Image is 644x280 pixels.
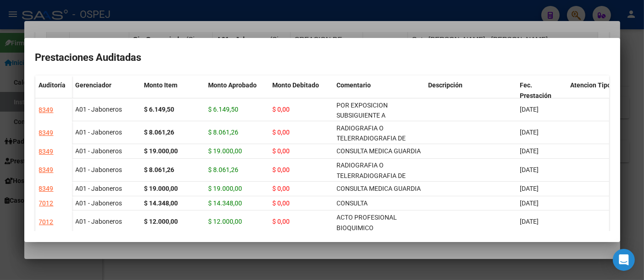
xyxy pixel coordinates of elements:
[72,75,141,114] datatable-header-cell: Gerenciador
[209,185,242,192] span: $ 19.000,00
[337,185,421,192] span: CONSULTA MEDICA GUARDIA
[269,75,333,114] datatable-header-cell: Monto Debitado
[209,81,257,89] span: Monto Aprobado
[273,81,319,89] span: Monto Debitado
[520,129,539,136] span: [DATE]
[273,129,290,136] span: $ 0,00
[520,218,539,225] span: [DATE]
[144,166,175,173] strong: $ 8.061,26
[273,185,290,192] span: $ 0,00
[76,199,122,207] span: A01 - Jaboneros
[613,249,635,271] div: Open Intercom Messenger
[425,75,517,114] datatable-header-cell: Descripción
[144,106,175,113] strong: $ 6.149,50
[76,185,122,192] span: A01 - Jaboneros
[144,147,178,155] strong: $ 19.000,00
[39,105,54,115] div: 8349
[567,75,617,114] datatable-header-cell: Atencion Tipo
[209,129,239,136] span: $ 8.061,26
[39,128,54,138] div: 8349
[209,218,242,225] span: $ 12.000,00
[144,199,178,207] strong: $ 14.348,00
[209,166,239,173] span: $ 8.061,26
[144,81,178,89] span: Monto Item
[76,129,122,136] span: A01 - Jaboneros
[39,183,54,194] div: 8349
[209,106,239,113] span: $ 6.149,50
[76,106,122,113] span: A01 - Jaboneros
[520,106,539,113] span: [DATE]
[520,166,539,173] span: [DATE]
[144,218,178,225] strong: $ 12.000,00
[337,102,388,119] span: POR EXPOSICION SUBSIGUIENTE A
[35,49,609,66] h2: Prestaciones Auditadas
[520,199,539,207] span: [DATE]
[273,199,290,207] span: $ 0,00
[76,218,122,225] span: A01 - Jaboneros
[39,198,54,209] div: 7012
[517,75,567,114] datatable-header-cell: Fec. Prestación
[39,146,54,157] div: 8349
[141,75,205,114] datatable-header-cell: Monto Item
[76,81,112,89] span: Gerenciador
[337,81,371,89] span: Comentario
[39,81,66,89] span: Auditoría
[337,124,418,153] span: RADIOGRAFIA O TELERRADIOGRAFIA DE [PERSON_NAME] CON O SIN
[39,165,54,175] div: 8349
[39,217,54,227] div: 7012
[333,75,425,114] datatable-header-cell: Comentario
[205,75,269,114] datatable-header-cell: Monto Aprobado
[337,199,368,207] span: CONSULTA
[337,162,418,190] span: RADIOGRAFIA O TELERRADIOGRAFIA DE [PERSON_NAME] CON O SIN
[520,147,539,155] span: [DATE]
[571,81,611,89] span: Atencion Tipo
[520,81,552,99] span: Fec. Prestación
[144,129,175,136] strong: $ 8.061,26
[144,185,178,192] strong: $ 19.000,00
[520,185,539,192] span: [DATE]
[209,147,242,155] span: $ 19.000,00
[273,147,290,155] span: $ 0,00
[273,166,290,173] span: $ 0,00
[337,214,397,232] span: ACTO PROFESIONAL BIOQUIMICO
[273,218,290,225] span: $ 0,00
[35,75,72,114] datatable-header-cell: Auditoría
[209,199,242,207] span: $ 14.348,00
[76,147,122,155] span: A01 - Jaboneros
[76,166,122,173] span: A01 - Jaboneros
[337,147,421,155] span: CONSULTA MEDICA GUARDIA
[429,81,463,89] span: Descripción
[273,106,290,113] span: $ 0,00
